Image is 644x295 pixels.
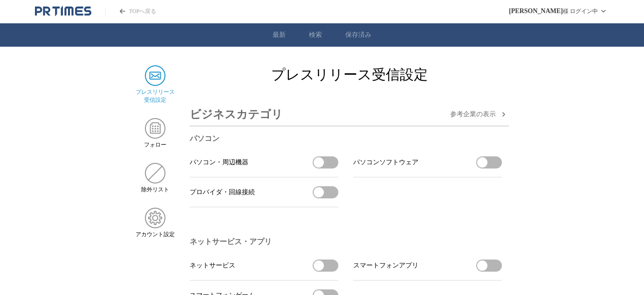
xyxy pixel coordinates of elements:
span: ネットサービス [190,261,235,270]
img: アカウント設定 [145,208,165,228]
a: プレスリリース 受信設定プレスリリース 受信設定 [135,65,175,104]
img: プレスリリース 受信設定 [145,65,165,86]
span: [PERSON_NAME] [509,7,563,15]
a: アカウント設定アカウント設定 [135,208,175,239]
span: 参考企業の 表示 [450,110,496,119]
h3: ネットサービス・アプリ [190,237,502,247]
span: スマートフォンアプリ [353,261,418,270]
span: パソコンソフトウェア [353,158,418,167]
button: 参考企業の表示 [450,109,509,120]
a: 除外リスト除外リスト [135,163,175,194]
a: 保存済み [345,31,371,39]
h2: プレスリリース受信設定 [190,65,509,84]
a: PR TIMESのトップページはこちら [35,6,91,17]
span: プロバイダ・回線接続 [190,188,255,197]
h3: ビジネスカテゴリ [190,103,283,126]
span: フォロー [144,141,166,149]
h3: パソコン [190,134,502,144]
span: アカウント設定 [136,231,175,239]
img: フォロー [145,118,165,139]
span: プレスリリース 受信設定 [136,88,175,104]
span: パソコン・周辺機器 [190,158,248,167]
a: フォローフォロー [135,118,175,149]
a: PR TIMESのトップページはこちら [105,7,156,15]
a: 検索 [309,31,322,39]
a: 最新 [273,31,286,39]
img: 除外リスト [145,163,165,183]
span: 除外リスト [141,186,169,194]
